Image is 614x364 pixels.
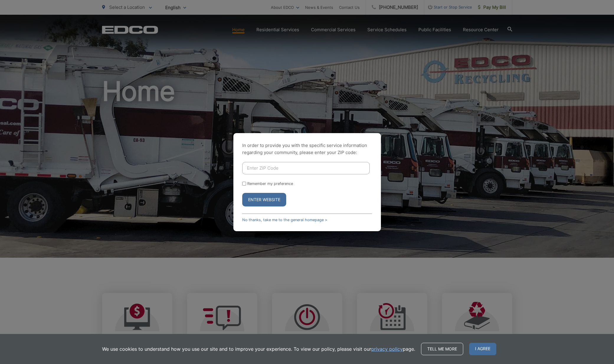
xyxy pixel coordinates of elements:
[421,343,463,355] a: Tell me more
[242,218,327,222] a: No thanks, take me to the general homepage >
[469,343,496,355] span: I agree
[247,181,293,186] label: Remember my preference
[102,345,415,353] p: We use cookies to understand how you use our site and to improve your experience. To view our pol...
[242,142,372,156] p: In order to provide you with the specific service information regarding your community, please en...
[242,162,370,174] input: Enter ZIP Code
[371,345,403,353] a: privacy policy
[242,193,286,206] button: Enter Website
